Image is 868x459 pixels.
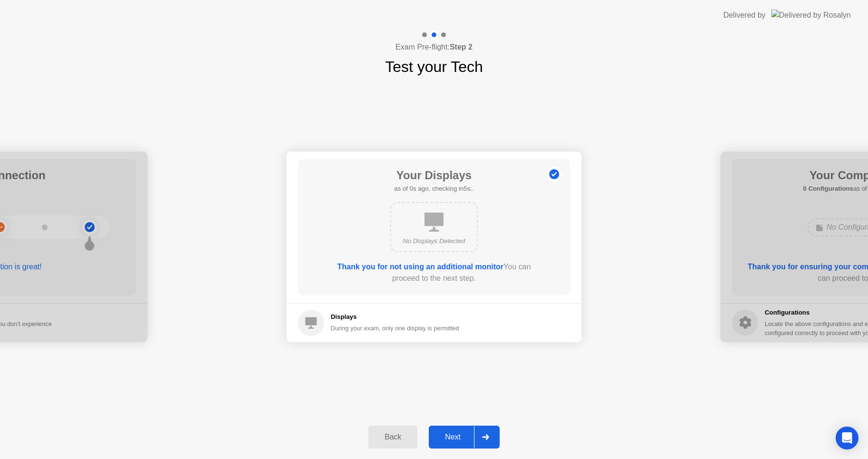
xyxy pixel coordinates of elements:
div: During your exam, only one display is permitted [331,324,459,333]
button: Next [429,426,500,449]
div: Open Intercom Messenger [836,427,858,449]
div: No Displays Detected [399,236,469,246]
div: You can proceed to the next step. [325,261,543,284]
b: Thank you for not using an additional monitor [337,263,503,271]
h1: Your Displays [394,167,473,184]
h4: Exam Pre-flight: [395,41,473,53]
b: Step 2 [450,43,473,51]
img: Delivered by Rosalyn [771,10,851,20]
div: Back [371,433,414,441]
h1: Test your Tech [385,55,483,78]
div: Delivered by [723,10,766,21]
div: Next [432,433,474,441]
button: Back [368,426,417,449]
h5: Displays [331,312,459,322]
h5: as of 0s ago, checking in5s.. [394,184,473,194]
